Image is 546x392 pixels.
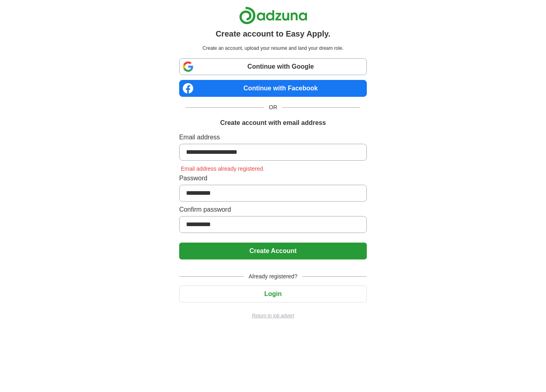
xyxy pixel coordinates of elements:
a: Login [179,290,367,297]
a: Return to job advert [179,312,367,319]
h1: Create account with email address [220,118,326,128]
span: Already registered? [244,272,302,281]
span: OR [264,103,282,112]
button: Login [179,286,367,302]
label: Confirm password [179,205,367,214]
span: Email address already registered. [179,165,266,172]
button: Create Account [179,243,367,259]
p: Create an account, upload your resume and land your dream role. [181,45,365,52]
h1: Create account to Easy Apply. [216,28,331,40]
img: Adzuna logo [239,6,307,24]
a: Continue with Google [179,58,367,75]
label: Password [179,174,367,183]
a: Continue with Facebook [179,80,367,97]
label: Email address [179,133,367,142]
